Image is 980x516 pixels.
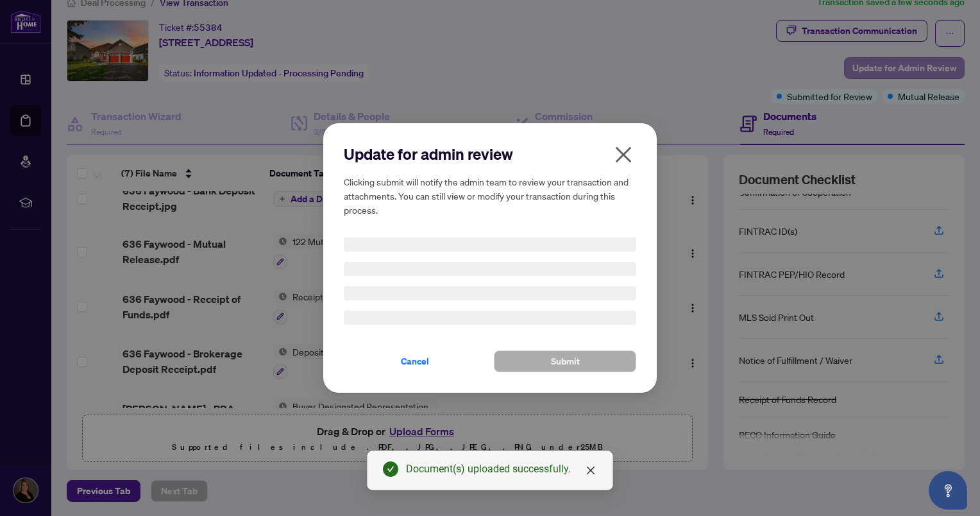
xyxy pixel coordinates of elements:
h2: Update for admin review [344,144,636,164]
button: Open asap [929,471,967,510]
span: close [586,465,596,476]
a: Close [584,463,598,477]
div: Document(s) uploaded successfully. [406,461,597,477]
h5: Clicking submit will notify the admin team to review your transaction and attachments. You can st... [344,175,636,217]
span: Cancel [401,351,429,372]
button: Cancel [344,350,486,372]
span: close [613,144,634,165]
span: check-circle [383,461,398,477]
button: Submit [494,350,636,372]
